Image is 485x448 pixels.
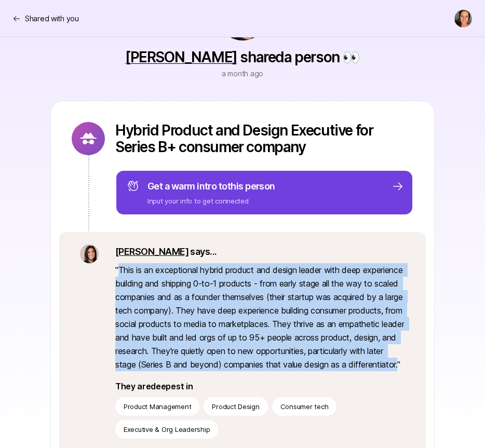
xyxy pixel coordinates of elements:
p: Shared with you [25,12,79,25]
p: says... [115,245,405,259]
p: They are deepest in [115,379,405,393]
p: Product Design [212,401,259,412]
a: [PERSON_NAME] [125,48,237,66]
p: Hybrid Product and Design Executive for Series B+ consumer company [115,122,413,155]
span: to this person [219,181,275,192]
p: shared a person 👀 [125,49,360,65]
p: Input your info to get connected [147,196,275,206]
button: Lia Siebert [454,9,473,28]
img: 71d7b91d_d7cb_43b4_a7ea_a9b2f2cc6e03.jpg [80,245,99,263]
a: [PERSON_NAME] [115,246,188,257]
img: Lia Siebert [454,10,472,28]
p: Product Management [124,401,191,412]
p: a month ago [222,67,263,80]
p: Get a warm intro [147,179,275,194]
p: Executive & Org Leadership [124,424,210,435]
p: Consumer tech [280,401,329,412]
p: " This is an exceptional hybrid product and design leader with deep experience building and shipp... [115,263,405,371]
